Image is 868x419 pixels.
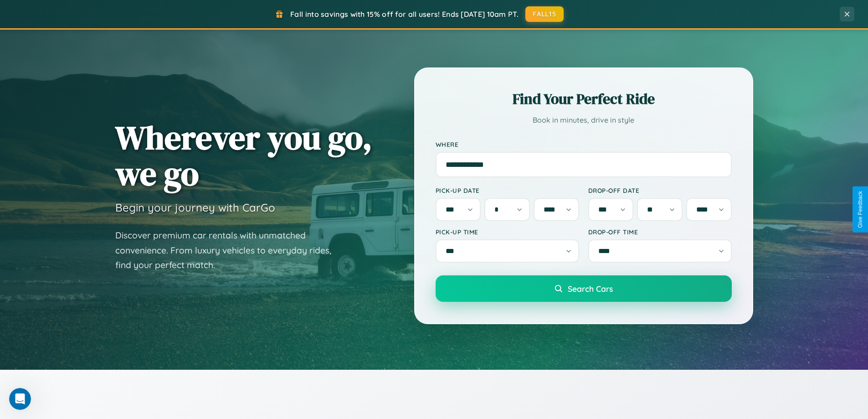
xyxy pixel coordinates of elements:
button: FALL15 [525,6,564,22]
h2: Find Your Perfect Ride [436,89,732,109]
iframe: Intercom live chat [9,388,31,410]
h1: Wherever you go, we go [115,119,372,191]
p: Discover premium car rentals with unmatched convenience. From luxury vehicles to everyday rides, ... [115,228,343,273]
label: Pick-up Time [436,228,579,236]
span: Search Cars [568,284,613,294]
label: Drop-off Time [588,228,732,236]
label: Pick-up Date [436,186,579,194]
div: Give Feedback [857,191,863,228]
button: Search Cars [436,275,732,302]
p: Book in minutes, drive in style [436,114,732,127]
h3: Begin your journey with CarGo [115,201,275,214]
label: Where [436,140,732,148]
label: Drop-off Date [588,186,732,194]
span: Fall into savings with 15% off for all users! Ends [DATE] 10am PT. [290,10,519,19]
